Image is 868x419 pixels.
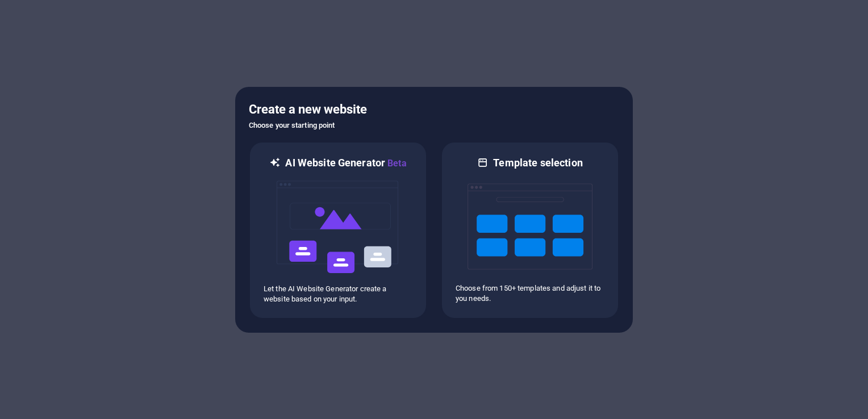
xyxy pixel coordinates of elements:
[456,283,604,304] p: Choose from 150+ templates and adjust it to you needs.
[276,170,400,284] img: ai
[493,156,582,170] h6: Template selection
[385,158,407,169] span: Beta
[285,156,406,170] h6: AI Website Generator
[249,141,427,319] div: AI Website GeneratorBetaaiLet the AI Website Generator create a website based on your input.
[249,100,619,119] h5: Create a new website
[441,141,619,319] div: Template selectionChoose from 150+ templates and adjust it to you needs.
[249,119,619,132] h6: Choose your starting point
[264,284,412,304] p: Let the AI Website Generator create a website based on your input.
